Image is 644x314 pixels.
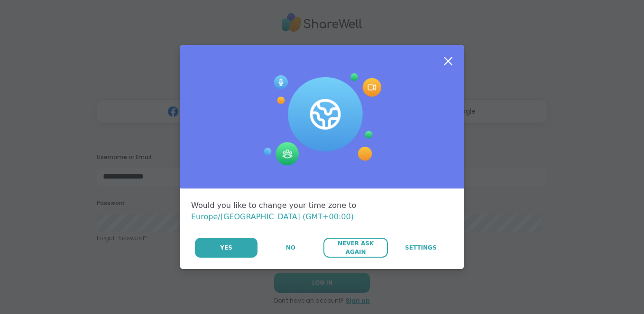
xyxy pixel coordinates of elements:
[220,243,232,252] span: Yes
[389,238,453,258] a: Settings
[191,200,453,223] div: Would you like to change your time zone to
[323,238,387,258] button: Never Ask Again
[263,73,381,166] img: Session Experience
[195,238,258,258] button: Yes
[328,239,383,256] span: Never Ask Again
[286,243,295,252] span: No
[191,212,354,221] span: Europe/[GEOGRAPHIC_DATA] (GMT+00:00)
[405,243,437,252] span: Settings
[258,238,322,258] button: No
